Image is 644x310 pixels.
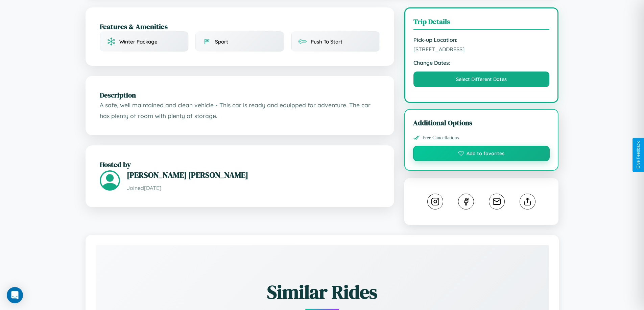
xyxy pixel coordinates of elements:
span: [STREET_ADDRESS] [413,46,550,53]
button: Add to favorites [413,146,550,161]
h2: Features & Amenities [100,22,380,31]
strong: Change Dates: [413,59,550,66]
div: Give Feedback [636,141,641,169]
strong: Pick-up Location: [413,36,550,43]
h3: Additional Options [413,118,550,128]
h3: [PERSON_NAME] [PERSON_NAME] [127,169,380,180]
span: Sport [215,38,228,45]
span: Free Cancellations [423,135,459,141]
p: A safe, well maintained and clean vehicle - This car is ready and equipped for adventure. The car... [100,100,380,121]
span: Push To Start [311,38,342,45]
div: Open Intercom Messenger [7,287,23,303]
h2: Description [100,90,380,100]
p: Joined [DATE] [127,183,380,193]
h2: Similar Rides [119,279,525,305]
h2: Hosted by [100,160,380,169]
h3: Trip Details [413,17,550,30]
span: Winter Package [119,38,158,45]
button: Select Different Dates [413,72,550,87]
